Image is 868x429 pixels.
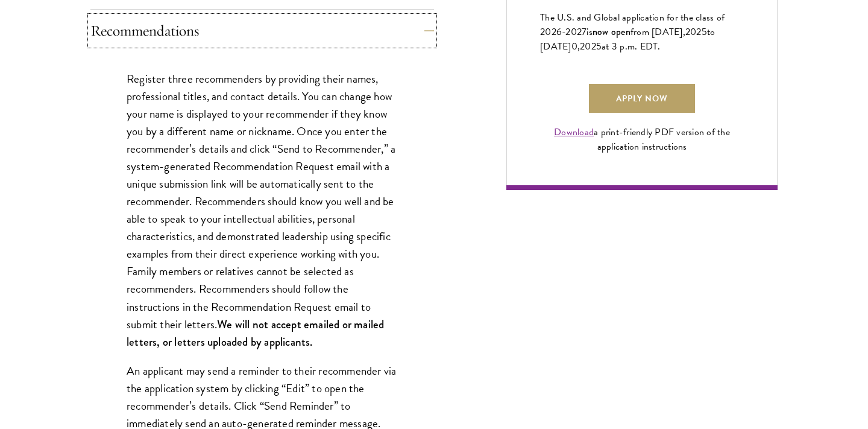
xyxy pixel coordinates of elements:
span: to [DATE] [540,25,715,54]
span: now open [593,25,631,39]
span: 202 [580,39,596,54]
a: Apply Now [589,84,695,113]
span: at 3 p.m. EDT. [602,39,661,54]
span: 202 [685,25,702,39]
span: 7 [582,25,587,39]
span: The U.S. and Global application for the class of 202 [540,10,725,39]
span: 5 [702,25,707,39]
button: Recommendations [90,16,434,45]
p: Register three recommenders by providing their names, professional titles, and contact details. Y... [127,70,398,351]
span: , [577,39,580,54]
div: a print-friendly PDF version of the application instructions [540,125,744,154]
span: -202 [562,25,582,39]
strong: We will not accept emailed or mailed letters, or letters uploaded by applicants. [127,316,384,350]
span: 5 [596,39,602,54]
span: is [587,25,593,39]
a: Download [554,125,594,139]
span: from [DATE], [631,25,685,39]
span: 0 [571,39,577,54]
span: 6 [556,25,562,39]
